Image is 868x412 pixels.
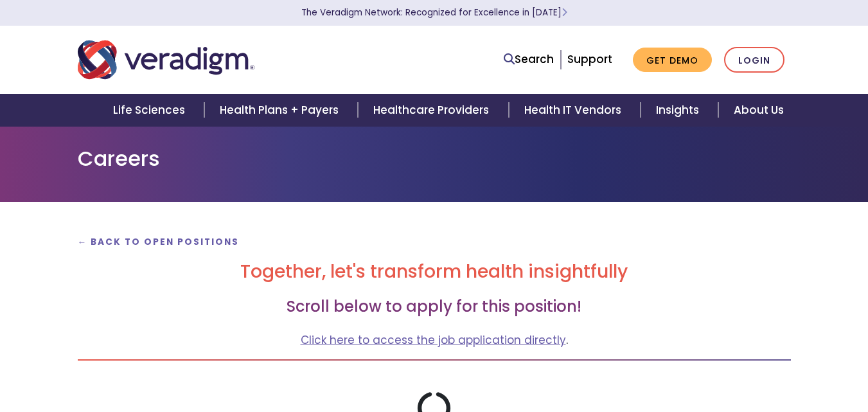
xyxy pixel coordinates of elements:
[718,94,799,127] a: About Us
[78,236,240,248] a: ← Back to Open Positions
[301,6,567,19] a: The Veradigm Network: Recognized for Excellence in [DATE]Learn More
[98,94,204,127] a: Life Sciences
[78,147,791,171] h1: Careers
[204,94,358,127] a: Health Plans + Payers
[358,94,508,127] a: Healthcare Providers
[641,94,718,127] a: Insights
[78,39,254,81] img: Veradigm logo
[633,48,712,73] a: Get Demo
[78,261,791,283] h2: Together, let's transform health insightfully
[78,298,791,316] h3: Scroll below to apply for this position!
[562,6,567,19] span: Learn More
[301,332,566,348] a: Click here to access the job application directly
[567,51,612,67] a: Support
[504,51,554,68] a: Search
[78,332,791,349] p: .
[509,94,641,127] a: Health IT Vendors
[724,47,784,73] a: Login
